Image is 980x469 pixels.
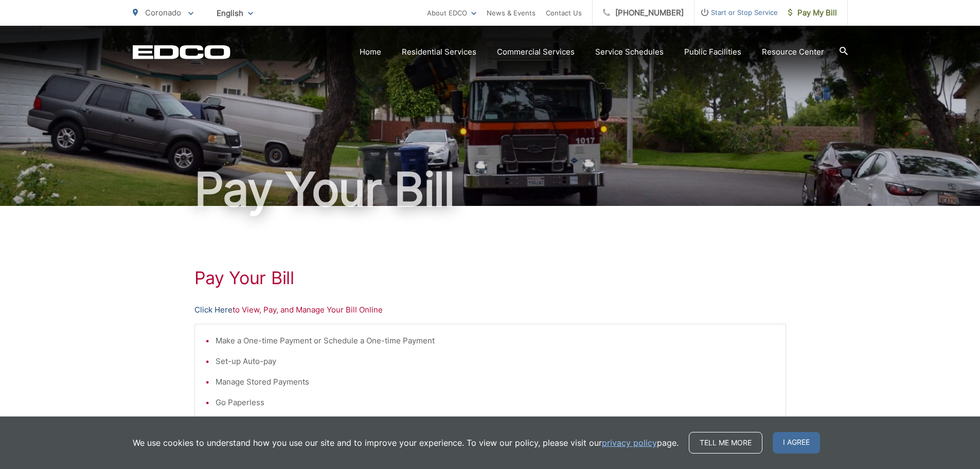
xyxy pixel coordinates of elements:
[360,46,381,58] a: Home
[133,45,230,59] a: EDCD logo. Return to the homepage.
[427,7,476,19] a: About EDCO
[194,268,786,288] h1: Pay Your Bill
[216,355,775,368] li: Set-up Auto-pay
[209,4,261,22] span: English
[689,432,762,454] a: Tell me more
[602,437,657,449] a: privacy policy
[133,164,848,215] h1: Pay Your Bill
[773,432,820,454] span: I agree
[684,46,741,58] a: Public Facilities
[194,304,233,316] a: Click Here
[216,376,775,388] li: Manage Stored Payments
[216,335,775,347] li: Make a One-time Payment or Schedule a One-time Payment
[133,437,679,449] p: We use cookies to understand how you use our site and to improve your experience. To view our pol...
[145,8,181,18] span: Coronado
[762,46,824,58] a: Resource Center
[497,46,575,58] a: Commercial Services
[216,396,775,409] li: Go Paperless
[487,7,536,19] a: News & Events
[788,7,837,19] span: Pay My Bill
[402,46,476,58] a: Residential Services
[194,304,786,316] p: to View, Pay, and Manage Your Bill Online
[595,46,664,58] a: Service Schedules
[546,7,582,19] a: Contact Us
